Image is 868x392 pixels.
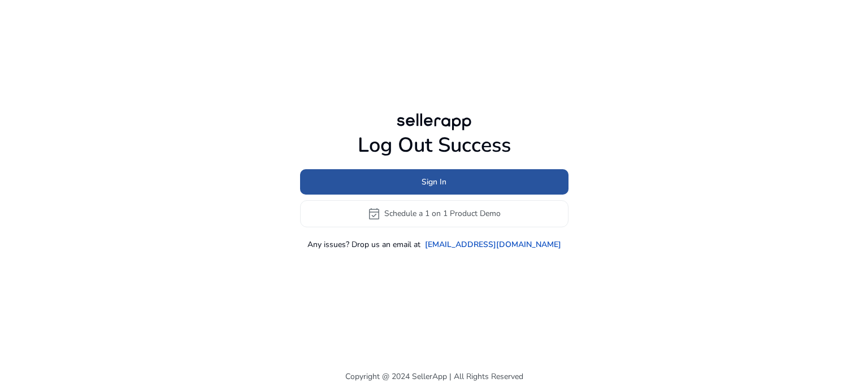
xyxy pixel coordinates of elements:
[425,239,561,250] a: [EMAIL_ADDRESS][DOMAIN_NAME]
[422,176,446,188] span: Sign In
[300,200,568,227] button: event_availableSchedule a 1 on 1 Product Demo
[300,133,568,157] h1: Log Out Success
[307,239,420,250] p: Any issues? Drop us an email at
[300,169,568,195] button: Sign In
[367,207,381,221] span: event_available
